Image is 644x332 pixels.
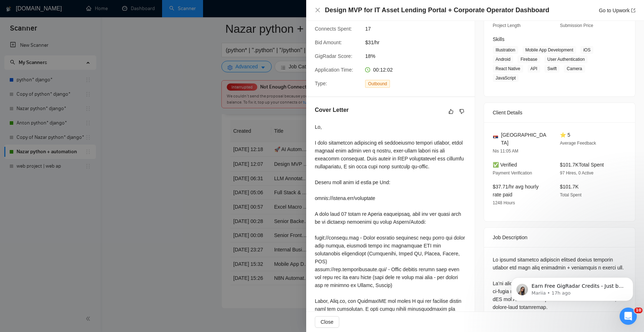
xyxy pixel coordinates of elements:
span: Submission Price [560,23,593,28]
span: Skills [493,36,505,42]
span: Project Length [493,23,520,28]
iframe: Intercom notifications message [500,262,644,313]
span: $101.7K Total Spent [560,162,604,168]
button: Close [315,316,339,328]
span: Payment Verification [493,170,532,176]
span: Application Time: [315,67,353,73]
span: iOS [580,46,593,54]
span: 18% [365,52,473,60]
span: like [448,109,454,114]
span: Camera [564,65,585,73]
span: API [528,65,540,73]
span: Outbound [365,80,390,88]
span: export [631,8,635,13]
span: React Native [493,65,523,73]
span: Type: [315,81,327,86]
span: Illustration [493,46,518,54]
h5: Cover Letter [315,106,349,114]
span: clock-circle [365,67,370,72]
span: Total Spent [560,192,581,197]
span: $31/hr [365,38,473,46]
span: User Authentication [544,55,588,63]
span: ✅ Verified [493,162,517,168]
button: Close [315,7,321,13]
span: dislike [459,109,464,114]
span: Mobile App Development [523,46,576,54]
span: $37.71/hr avg hourly rate paid [493,184,539,197]
span: ⭐ 5 [560,132,570,138]
a: Go to Upworkexport [599,8,635,13]
span: [GEOGRAPHIC_DATA] [501,131,548,147]
div: Client Details [493,103,626,122]
span: $101.7K [560,184,579,190]
img: 🇷🇸 [493,135,498,140]
span: Firebase [517,55,540,63]
button: dislike [457,107,466,116]
span: Nis 11:05 AM [493,149,518,154]
span: 97 Hires, 0 Active [560,170,593,176]
button: like [447,107,455,116]
span: close [315,7,321,13]
div: Job Description [493,228,626,247]
span: JavaScript [493,74,519,82]
span: Average Feedback [560,141,596,146]
span: Close [321,318,333,326]
span: Swift [544,65,560,73]
span: 1248 Hours [493,200,515,205]
span: Connects Spent: [315,26,352,32]
iframe: Intercom live chat [620,308,637,325]
h4: Design MVP for IT Asset Lending Portal + Corporate Operator Dashboard [325,6,549,15]
span: 10 [634,308,643,313]
span: Bid Amount: [315,40,342,45]
span: 17 [365,25,473,33]
span: Android [493,55,513,63]
span: GigRadar Score: [315,53,352,59]
span: 00:12:02 [373,67,393,73]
